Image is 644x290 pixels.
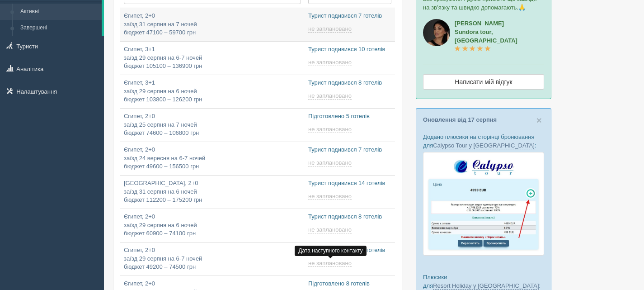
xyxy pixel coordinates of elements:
p: Єгипет, 3+1 заїзд 29 серпня на 6 ночей бюджет 103800 – 126200 грн [124,79,301,104]
a: не заплановано [308,59,353,66]
p: Єгипет, 2+0 заїзд 24 вересня на 6-7 ночей бюджет 49600 – 156500 грн [124,146,301,171]
a: не заплановано [308,159,353,166]
p: Турист подивився 10 готелів [308,45,391,54]
a: Завершені [16,20,102,36]
span: не заплановано [308,226,352,233]
p: Плюсики для : [423,273,544,290]
p: Підготовлено 5 готелів [308,112,391,121]
a: не заплановано [308,126,353,133]
p: Єгипет, 2+0 заїзд 25 серпня на 7 ночей бюджет 74600 – 106800 грн [124,112,301,138]
img: calypso-tour-proposal-crm-for-travel-agency.jpg [423,152,544,256]
p: Турист подивився 7 готелів [308,12,391,20]
span: не заплановано [308,92,352,100]
a: не заплановано [308,92,353,100]
a: Оновлення від 17 серпня [423,116,497,123]
button: Close [536,115,542,125]
span: × [536,115,542,125]
span: не заплановано [308,25,352,33]
span: не заплановано [308,193,352,200]
p: Єгипет, 2+0 заїзд 29 серпня на 6 ночей бюджет 60900 – 74100 грн [124,213,301,238]
span: не заплановано [308,126,352,133]
a: [PERSON_NAME]Sundora tour, [GEOGRAPHIC_DATA] [455,20,517,52]
a: Єгипет, 3+1заїзд 29 серпня на 6-7 ночейбюджет 105100 – 136900 грн [120,42,305,75]
a: не заплановано [308,226,353,233]
a: Єгипет, 2+0заїзд 24 вересня на 6-7 ночейбюджет 49600 – 156500 грн [120,142,305,175]
a: Єгипет, 2+0заїзд 29 серпня на 6 ночейбюджет 60900 – 74100 грн [120,209,305,242]
a: Єгипет, 2+0заїзд 31 серпня на 7 ночейбюджет 47100 – 59700 грн [120,8,305,41]
span: не заплановано [308,260,352,267]
p: Підготовлено 8 готелів [308,280,391,288]
p: [GEOGRAPHIC_DATA], 2+0 заїзд 31 серпня на 6 ночей бюджет 112200 – 175200 грн [124,179,301,204]
span: не заплановано [308,59,352,66]
a: Активні [16,4,102,20]
p: Турист подивився 14 готелів [308,179,391,188]
a: не заплановано [308,260,353,267]
a: не заплановано [308,25,353,33]
a: Єгипет, 3+1заїзд 29 серпня на 6 ночейбюджет 103800 – 126200 грн [120,75,305,108]
div: Дата наступного контакту [295,246,367,256]
a: [GEOGRAPHIC_DATA], 2+0заїзд 31 серпня на 6 ночейбюджет 112200 – 175200 грн [120,176,305,209]
a: Calypso Tour у [GEOGRAPHIC_DATA] [433,142,535,149]
p: Турист подивився 8 готелів [308,213,391,221]
p: Єгипет, 2+0 заїзд 31 серпня на 7 ночей бюджет 47100 – 59700 грн [124,12,301,37]
p: Турист подивився 8 готелів [308,79,391,87]
a: Resort Holiday у [GEOGRAPHIC_DATA] [433,282,539,290]
p: Додано плюсики на сторінці бронювання для : [423,133,544,150]
a: не заплановано [308,193,353,200]
p: Єгипет, 2+0 заїзд 29 серпня на 6-7 ночей бюджет 49200 – 74500 грн [124,246,301,271]
a: Єгипет, 2+0заїзд 25 серпня на 7 ночейбюджет 74600 – 106800 грн [120,109,305,142]
span: не заплановано [308,159,352,166]
p: Турист подивився 7 готелів [308,146,391,154]
p: Єгипет, 3+1 заїзд 29 серпня на 6-7 ночей бюджет 105100 – 136900 грн [124,45,301,71]
a: Єгипет, 2+0заїзд 29 серпня на 6-7 ночейбюджет 49200 – 74500 грн [120,242,305,276]
a: Написати мій відгук [423,74,544,90]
